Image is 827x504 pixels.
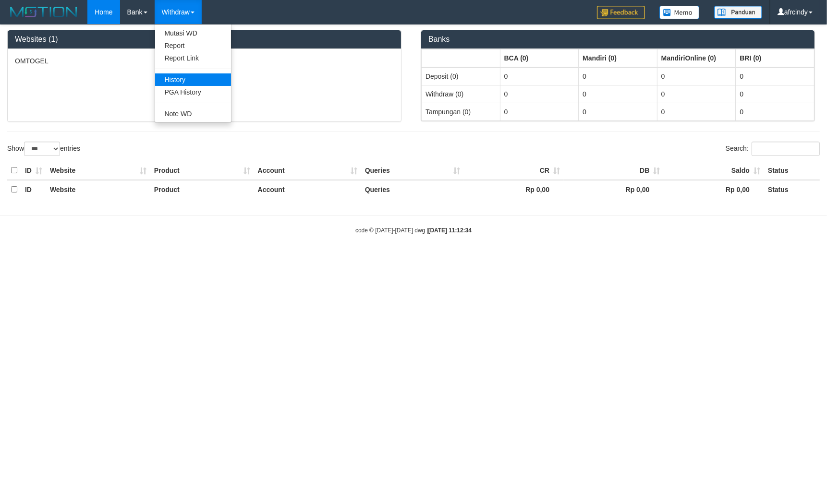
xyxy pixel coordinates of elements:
[664,161,764,180] th: Saldo
[361,161,464,180] th: Queries
[155,73,231,86] a: History
[422,49,500,67] th: Group: activate to sort column ascending
[355,227,472,234] small: code © [DATE]-[DATE] dwg |
[597,6,645,19] img: Feedback.jpg
[21,180,46,199] th: ID
[155,108,231,120] a: Note WD
[254,161,361,180] th: Account
[422,67,500,85] td: Deposit (0)
[657,103,736,120] td: 0
[464,161,564,180] th: CR
[464,180,564,199] th: Rp 0,00
[736,67,815,85] td: 0
[657,67,736,85] td: 0
[726,142,820,156] label: Search:
[428,227,472,234] strong: [DATE] 11:12:34
[736,103,815,120] td: 0
[150,180,254,199] th: Product
[15,35,394,44] h3: Websites (1)
[428,35,807,44] h3: Banks
[24,142,60,156] select: Showentries
[7,142,80,156] label: Show entries
[46,161,150,180] th: Website
[657,85,736,103] td: 0
[564,161,664,180] th: DB
[150,161,254,180] th: Product
[500,85,579,103] td: 0
[254,180,361,199] th: Account
[579,85,657,103] td: 0
[764,161,820,180] th: Status
[736,85,815,103] td: 0
[500,103,579,120] td: 0
[657,49,736,67] th: Group: activate to sort column ascending
[500,67,579,85] td: 0
[46,180,150,199] th: Website
[714,6,762,19] img: panduan.png
[764,180,820,199] th: Status
[155,86,231,98] a: PGA History
[422,85,500,103] td: Withdraw (0)
[659,6,700,19] img: Button%20Memo.svg
[422,103,500,120] td: Tampungan (0)
[7,5,80,19] img: MOTION_logo.png
[579,67,657,85] td: 0
[752,142,820,156] input: Search:
[500,49,579,67] th: Group: activate to sort column ascending
[361,180,464,199] th: Queries
[155,52,231,64] a: Report Link
[21,161,46,180] th: ID
[564,180,664,199] th: Rp 0,00
[155,39,231,52] a: Report
[15,56,394,66] p: OMTOGEL
[664,180,764,199] th: Rp 0,00
[579,103,657,120] td: 0
[155,27,231,39] a: Mutasi WD
[736,49,815,67] th: Group: activate to sort column ascending
[579,49,657,67] th: Group: activate to sort column ascending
